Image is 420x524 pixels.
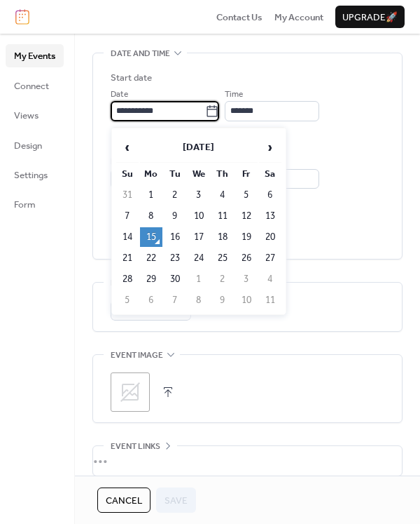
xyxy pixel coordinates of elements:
td: 11 [259,290,281,310]
td: 2 [211,269,234,289]
span: My Account [274,11,323,25]
td: 7 [116,206,139,226]
td: 4 [259,269,281,289]
th: Tu [164,164,186,184]
td: 11 [211,206,234,226]
th: Su [116,164,139,184]
td: 31 [116,185,139,205]
span: Event links [111,439,160,453]
a: My Account [274,10,323,24]
a: Connect [6,74,64,97]
td: 27 [259,248,281,268]
span: Date and time [111,46,170,60]
button: Upgrade🚀 [335,6,405,28]
span: Date [111,88,128,102]
td: 2 [164,185,186,205]
div: ; [111,372,150,412]
img: logo [15,9,29,25]
span: Contact Us [216,11,262,25]
td: 5 [235,185,258,205]
td: 18 [211,227,234,247]
td: 3 [188,185,210,205]
td: 30 [164,269,186,289]
td: 10 [235,290,258,310]
a: Views [6,104,64,126]
td: 19 [235,227,258,247]
th: Fr [235,164,258,184]
span: Event image [111,348,163,362]
td: 15 [140,227,162,247]
span: Time [225,88,243,102]
th: [DATE] [140,133,258,163]
span: Design [14,139,42,153]
td: 29 [140,269,162,289]
th: Sa [259,164,281,184]
td: 26 [235,248,258,268]
td: 1 [140,185,162,205]
td: 9 [211,290,234,310]
span: ‹ [117,133,138,161]
span: Cancel [106,494,142,508]
td: 8 [140,206,162,226]
td: 25 [211,248,234,268]
td: 13 [259,206,281,226]
div: Start date [111,71,152,85]
a: Contact Us [216,10,262,24]
span: Settings [14,168,48,182]
td: 5 [116,290,139,310]
td: 14 [116,227,139,247]
span: Connect [14,79,49,93]
td: 21 [116,248,139,268]
td: 17 [188,227,210,247]
span: My Events [14,49,55,63]
td: 16 [164,227,186,247]
td: 24 [188,248,210,268]
td: 12 [235,206,258,226]
td: 20 [259,227,281,247]
td: 23 [164,248,186,268]
td: 22 [140,248,162,268]
a: Settings [6,163,64,186]
div: ••• [93,446,402,476]
td: 10 [188,206,210,226]
th: Mo [140,164,162,184]
td: 6 [259,185,281,205]
a: Design [6,134,64,156]
button: Cancel [97,488,150,513]
td: 8 [188,290,210,310]
th: Th [211,164,234,184]
td: 3 [235,269,258,289]
td: 28 [116,269,139,289]
span: Upgrade 🚀 [342,11,398,25]
a: Form [6,193,64,215]
a: My Events [6,44,64,67]
td: 7 [164,290,186,310]
td: 4 [211,185,234,205]
span: Form [14,198,36,212]
td: 6 [140,290,162,310]
td: 1 [188,269,210,289]
th: We [188,164,210,184]
span: Views [14,109,38,123]
td: 9 [164,206,186,226]
span: › [260,133,281,161]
